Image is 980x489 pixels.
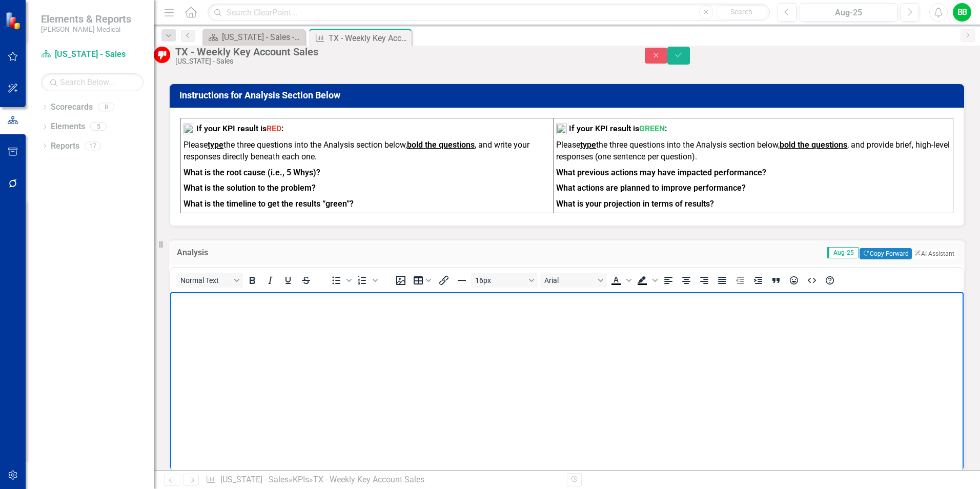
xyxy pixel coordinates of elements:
span: Search [730,8,752,16]
td: To enrich screen reader interactions, please activate Accessibility in Grammarly extension settings [554,118,953,213]
strong: If your KPI result is : [196,124,283,133]
h3: Analysis [177,248,329,257]
button: Align left [660,273,677,288]
button: Search [716,5,767,19]
strong: What previous actions may have impacted performance? [556,168,766,177]
div: Aug-25 [803,7,894,19]
strong: What is the timeline to get the results “green”? [183,199,354,209]
div: [US_STATE] - Sales - Overview Dashboard [222,31,302,44]
button: Align right [696,273,713,288]
button: AI Assistant [912,249,957,259]
strong: What is the solution to the problem? [183,183,316,193]
img: ClearPoint Strategy [4,11,24,30]
strong: What is the root cause (i.e., 5 Whys)? [183,168,320,177]
button: BB [953,3,971,22]
div: 5 [90,123,107,131]
button: Emojis [785,273,803,288]
span: Aug-25 [827,247,859,258]
iframe: Rich Text Area [170,292,964,471]
div: Bullet list [328,273,353,288]
button: Bold [243,273,261,288]
strong: What actions are planned to improve performance? [556,183,746,193]
strong: If your KPI result is : [569,124,667,133]
input: Search ClearPoint... [208,4,770,22]
td: To enrich screen reader interactions, please activate Accessibility in Grammarly extension settings [181,118,554,213]
button: Font size 16px [471,273,538,288]
strong: bold the questions [407,140,475,150]
a: KPIs [293,475,309,484]
strong: type [208,140,223,150]
div: TX - Weekly Key Account Sales [329,32,409,45]
a: Elements [51,121,85,133]
button: Justify [713,273,731,288]
div: TX - Weekly Key Account Sales [175,46,624,57]
strong: bold the questions [780,140,847,150]
button: Blockquote [767,273,785,288]
span: Elements & Reports [41,13,131,25]
span: 16px [475,276,525,284]
button: Help [821,273,839,288]
button: Insert/edit link [435,273,453,288]
div: TX - Weekly Key Account Sales [313,475,424,484]
div: 8 [98,103,114,112]
button: Copy Forward [860,248,911,259]
button: Horizontal line [453,273,471,288]
small: [PERSON_NAME] Medical [41,25,131,33]
button: Decrease indent [731,273,749,288]
img: mceclip1%20v16.png [556,124,567,134]
a: [US_STATE] - Sales - Overview Dashboard [205,31,302,44]
div: Background color Black [634,273,659,288]
button: Block Normal Text [176,273,243,288]
button: Italic [261,273,279,288]
div: » » [206,474,559,486]
input: Search Below... [41,73,144,91]
p: Please the three questions into the Analysis section below, , and provide brief, high-level respo... [556,139,950,165]
button: HTML Editor [803,273,821,288]
span: Arial [544,276,595,284]
div: Numbered list [354,273,379,288]
a: Scorecards [51,101,93,113]
img: Below Target [154,47,170,63]
a: [US_STATE] - Sales [220,475,289,484]
a: [US_STATE] - Sales [41,49,144,60]
span: Normal Text [180,276,231,284]
button: Insert image [392,273,410,288]
strong: type [580,140,596,150]
span: GREEN [639,124,665,133]
div: [US_STATE] - Sales [175,57,624,65]
a: Reports [51,140,79,152]
div: Text color Black [607,273,633,288]
div: 17 [85,141,101,150]
button: Table [410,273,435,288]
button: Aug-25 [800,3,897,22]
button: Align center [678,273,695,288]
button: Underline [279,273,297,288]
button: Increase indent [749,273,767,288]
h3: Instructions for Analysis Section Below [179,90,958,100]
img: mceclip2%20v12.png [183,124,194,134]
strong: What is your projection in terms of results? [556,199,714,209]
span: RED [267,124,281,133]
button: Font Arial [540,273,607,288]
button: Strikethrough [297,273,315,288]
p: Please the three questions into the Analysis section below, , and write your responses directly b... [183,139,550,165]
